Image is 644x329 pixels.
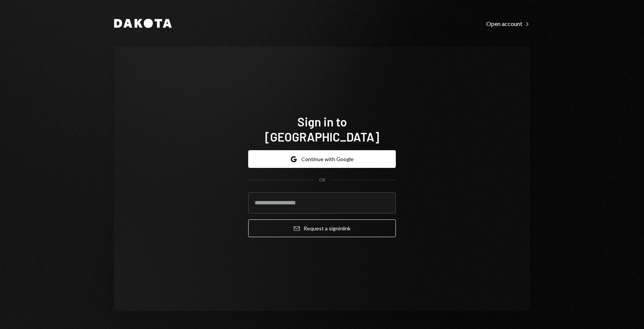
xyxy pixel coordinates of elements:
button: Continue with Google [248,150,396,168]
div: OR [319,177,325,183]
a: Open account [486,19,530,27]
h1: Sign in to [GEOGRAPHIC_DATA] [248,114,396,144]
button: Request a signinlink [248,219,396,237]
div: Open account [486,20,530,27]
